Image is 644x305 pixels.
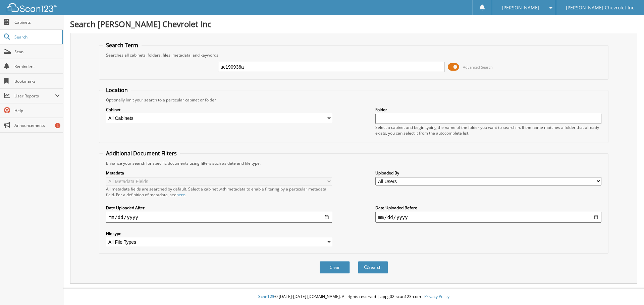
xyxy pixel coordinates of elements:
[14,49,60,55] span: Scan
[103,97,605,103] div: Optionally limit your search to a particular cabinet or folder
[103,52,605,58] div: Searches all cabinets, folders, files, metadata, and keywords
[14,123,60,128] span: Announcements
[375,212,601,223] input: end
[103,86,131,94] legend: Location
[375,170,601,176] label: Uploaded By
[103,150,180,157] legend: Additional Document Filters
[103,160,605,166] div: Enhance your search for specific documents using filters such as date and file type.
[55,123,60,128] div: 6
[7,3,57,12] img: scan123-logo-white.svg
[106,231,332,236] label: File type
[106,107,332,112] label: Cabinet
[106,186,332,198] div: All metadata fields are searched by default. Select a cabinet with metadata to enable filtering b...
[14,78,60,84] span: Bookmarks
[424,294,449,299] a: Privacy Policy
[63,289,644,305] div: © [DATE]-[DATE] [DOMAIN_NAME]. All rights reserved | appg02-scan123-com |
[463,65,493,70] span: Advanced Search
[106,205,332,211] label: Date Uploaded After
[106,170,332,176] label: Metadata
[502,6,539,10] span: [PERSON_NAME]
[14,93,55,99] span: User Reports
[14,19,60,25] span: Cabinets
[106,212,332,223] input: start
[320,261,350,274] button: Clear
[375,125,601,136] div: Select a cabinet and begin typing the name of the folder you want to search in. If the name match...
[258,294,274,299] span: Scan123
[103,42,142,49] legend: Search Term
[566,6,634,10] span: [PERSON_NAME] Chevrolet Inc
[375,107,601,112] label: Folder
[14,108,60,113] span: Help
[358,261,388,274] button: Search
[14,34,59,40] span: Search
[176,192,185,198] a: here
[14,64,60,69] span: Reminders
[375,205,601,211] label: Date Uploaded Before
[70,18,637,29] h1: Search [PERSON_NAME] Chevrolet Inc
